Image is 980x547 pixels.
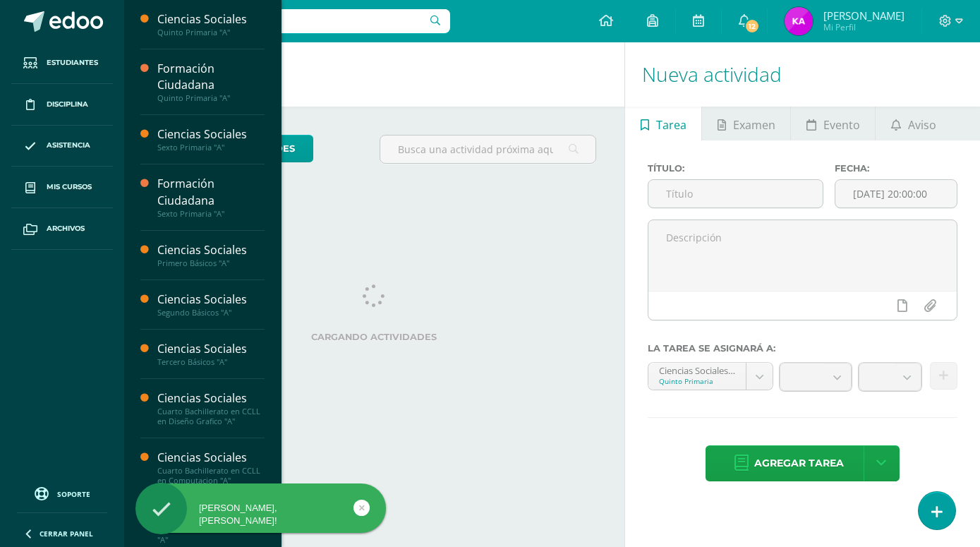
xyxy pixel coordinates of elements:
div: [PERSON_NAME], [PERSON_NAME]! [135,502,386,527]
div: Tercero Básicos "A" [157,357,265,367]
a: Evento [791,107,875,140]
span: Aviso [908,108,936,142]
a: Ciencias SocialesCuarto Bachillerato en CCLL en Diseño Grafico "A" [157,390,265,426]
div: Primero Básicos "A" [157,258,265,268]
label: Título: [648,163,823,174]
div: Ciencias Sociales [157,291,265,308]
a: Examen [702,107,790,140]
span: Soporte [57,489,90,499]
div: Sexto Primaria "A" [157,209,265,219]
a: Disciplina [11,84,113,126]
span: Agregar tarea [754,446,844,481]
div: Cuarto Bachillerato en CCLL en Diseño Grafico "A" [157,407,265,426]
a: Estudiantes [11,42,113,84]
div: Sexto Primaria "A" [157,143,265,152]
span: Estudiantes [47,57,98,68]
div: Formación Ciudadana [157,176,265,208]
a: Aviso [876,107,951,140]
div: Quinto Primaria "A" [157,93,265,103]
label: Fecha: [835,163,957,174]
div: Quinto Primaria "A" [157,28,265,37]
a: Tarea [625,107,701,140]
a: Mis cursos [11,167,113,208]
div: Ciencias Sociales [157,242,265,258]
span: Disciplina [47,99,88,110]
h1: Nueva actividad [642,42,963,107]
a: Ciencias SocialesTercero Básicos "A" [157,341,265,367]
div: Cuarto Bachillerato en CCLL en Computacion "A" [157,466,265,486]
a: Ciencias SocialesSegundo Básicos "A" [157,291,265,318]
img: ee9905f3ddea80430bd35db111ce2314.png [785,7,813,35]
a: Ciencias SocialesQuinto Primaria "A" [157,11,265,37]
span: Examen [733,108,775,142]
a: Asistencia [11,126,113,167]
a: Archivos [11,208,113,250]
span: Cerrar panel [40,529,93,539]
input: Título [648,180,823,208]
span: Mi Perfil [823,21,905,33]
label: Cargando actividades [152,332,596,342]
div: Ciencias Sociales [157,341,265,357]
span: Archivos [47,223,85,234]
a: Ciencias Sociales 'A'Quinto Primaria [648,363,773,390]
span: [PERSON_NAME] [823,8,905,23]
div: Segundo Básicos "A" [157,308,265,318]
span: Evento [823,108,860,142]
span: Tarea [656,108,686,142]
div: Ciencias Sociales 'A' [659,363,735,376]
div: Formación Ciudadana [157,61,265,93]
a: Ciencias SocialesSexto Primaria "A" [157,126,265,152]
input: Busca una actividad próxima aquí... [380,136,595,163]
a: Ciencias SocialesCuarto Bachillerato en CCLL en Computacion "A" [157,450,265,486]
a: Soporte [17,483,107,503]
span: 12 [744,18,760,34]
a: Ciencias SocialesPrimero Básicos "A" [157,242,265,268]
span: Mis cursos [47,181,92,193]
input: Fecha de entrega [835,180,957,208]
div: Quinto Primaria [659,376,735,386]
a: Formación CiudadanaQuinto Primaria "A" [157,61,265,103]
a: Formación CiudadanaSexto Primaria "A" [157,176,265,218]
span: Asistencia [47,140,90,151]
div: Ciencias Sociales [157,11,265,28]
h1: Actividades [141,42,607,107]
input: Busca un usuario... [133,9,450,33]
label: La tarea se asignará a: [648,343,957,354]
div: Ciencias Sociales [157,390,265,407]
div: Ciencias Sociales [157,450,265,466]
div: Ciencias Sociales [157,126,265,143]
